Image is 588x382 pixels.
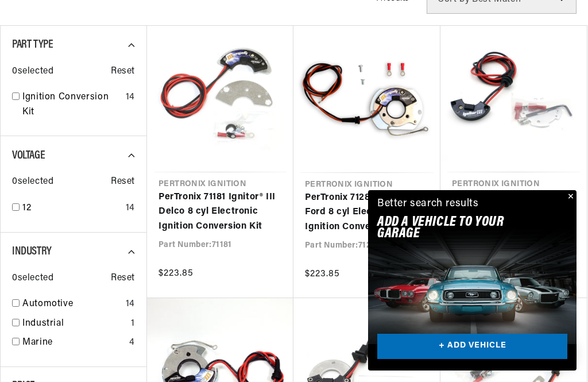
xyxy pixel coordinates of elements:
[305,191,429,235] a: PerTronix 71281 Ignitor® III Ford 8 cyl Electronic Ignition Conversion Kit
[22,297,121,312] a: Automotive
[22,201,121,216] a: 12
[126,297,135,312] div: 14
[12,246,52,257] span: Industry
[12,150,45,161] span: Voltage
[111,271,135,286] span: Reset
[111,64,135,79] span: Reset
[563,190,577,204] button: Close
[12,39,53,51] span: Part Type
[126,90,135,105] div: 14
[22,335,125,350] a: Marine
[12,175,53,190] span: 0 selected
[22,317,126,331] a: Industrial
[111,175,135,190] span: Reset
[126,201,135,216] div: 14
[377,334,567,360] a: + ADD VEHICLE
[131,317,135,331] div: 1
[22,90,121,119] a: Ignition Conversion Kit
[158,190,282,234] a: PerTronix 71181 Ignitor® III Delco 8 cyl Electronic Ignition Conversion Kit
[377,196,479,213] div: Better search results
[12,64,53,79] span: 0 selected
[12,271,53,286] span: 0 selected
[129,335,135,350] div: 4
[377,217,539,240] h2: Add A VEHICLE to your garage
